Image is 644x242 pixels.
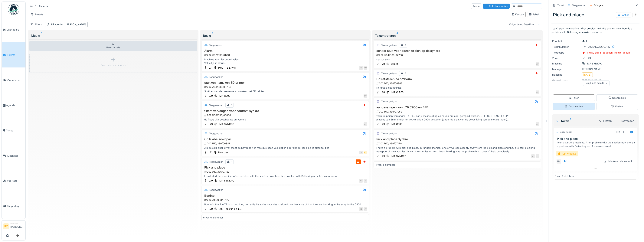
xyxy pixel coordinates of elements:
[203,33,368,38] div: Bezig
[231,103,232,107] div: 1
[209,151,212,154] div: L71
[359,66,363,70] div: VD
[556,151,578,156] div: Lijn Vrijgave
[7,154,24,158] span: Machines
[209,75,223,79] div: Toegewezen
[203,58,367,65] div: Machine kan niet doordraaien Valt altijd in alarm En er is geen probleem Wit licht knippert dan e...
[375,33,540,38] div: Te controleren
[608,96,626,100] div: Gesprekken
[536,62,539,66] div: NV
[209,122,213,126] div: L79
[552,39,580,43] div: Prioriteit
[570,119,571,123] sup: 1
[203,216,223,219] div: 6 van 6 zichtbaar
[219,179,234,182] div: IMA SYNKRO
[552,45,580,49] div: Ticketnummer
[204,113,367,117] div: 2025/08/336/05866
[203,174,367,178] div: I can’t start the machine. After problem with the suction now there is a problem with Delivering ...
[203,49,367,53] h3: Alarm
[37,4,49,8] strong: Tickets
[7,28,24,31] span: Dashboard
[2,93,25,118] a: Agenda
[204,142,367,145] div: 2025/10/336/06841
[552,62,580,65] div: Machine
[212,33,213,38] sup: 6
[381,62,385,66] div: L79
[364,151,367,154] div: KV
[587,56,591,60] div: L79
[364,122,367,126] div: NV
[375,58,539,61] div: sensor stuk
[203,137,367,141] h3: Colli label novopac
[218,151,229,154] div: Novopac
[209,66,212,70] div: L71
[587,62,602,65] div: IMA SYNKRO
[209,103,223,107] div: Toegewezen
[2,118,25,143] a: Zones
[381,90,385,94] div: L78
[569,96,579,100] div: Taken
[552,51,580,54] div: Tickettype
[391,62,398,66] div: Cobot
[376,53,539,57] div: 2025/04/336/02708
[375,106,539,109] h3: aanpassingen aan L79 C900 en BFB
[219,122,234,126] div: IMA SYNKRO
[594,4,604,7] div: Dringend
[203,166,367,169] h3: Pick and place
[364,207,367,211] div: JV
[471,3,481,9] div: Taken
[203,90,367,93] div: Stukken van de meenemers namaken met 3D printer.
[582,39,587,43] div: 1
[583,73,591,77] div: [DATE]
[391,122,402,126] div: IMA C900
[41,33,42,38] sup: 0
[552,73,580,77] div: Deadline
[556,130,572,134] div: Toegewezen
[63,23,86,26] span: : [PERSON_NAME]
[616,12,631,18] div: Acties
[203,109,367,113] h3: filters vervangen voor contrast synkro
[405,43,406,47] div: 1
[3,222,24,231] a: KV Manager[PERSON_NAME]
[405,72,406,75] div: 1
[209,43,223,47] div: Toegewezen
[29,41,197,51] div: Geen tickets
[616,130,624,134] div: [DATE]
[364,94,367,98] div: NV
[557,4,564,7] div: Ticket
[375,49,539,53] h3: sensor stuk voor dozen te zien op de synkro
[2,17,25,42] a: Dashboard
[2,67,25,93] a: Onderhoud
[391,154,406,158] div: IMA SYNKRO
[218,66,236,70] div: IMA FTB 577-C
[219,207,242,211] div: 000 - Niet in de lij...
[555,119,596,123] div: Taken
[483,4,510,9] div: Ticket aanmaken
[203,146,367,150] div: Als de colli label uitvalt stopt de novopac niet mee dus gaan veel dozen door zonder label als je...
[204,198,367,202] div: 2025/10/336/07127
[536,122,539,126] div: NV
[381,154,385,158] div: L79
[51,23,86,26] div: Uitvoerder
[359,207,363,211] div: KD
[511,13,524,16] div: Kanban
[391,90,404,94] div: IMA C-900
[556,159,561,164] div: NV
[203,81,367,84] h3: stukken namaken 3D printer
[209,94,213,98] div: L79
[375,114,539,121] div: vacuum pomp vervangen --> -0.5 bar juiste instelling en er kan nu mooi geregeld worden. ([PERSON_...
[552,67,639,71] div: [PERSON_NAME]
[551,27,639,34] p: I can’t start the machine. After problem with the suction now there is a problem with Delivering ...
[204,170,367,174] div: 2025/10/336/07122
[572,4,586,7] div: Toegewezen
[597,118,613,124] div: Filteren
[507,22,535,27] div: Volgorde op Deadline
[552,67,580,71] div: Manager
[588,45,610,49] div: 2025/10/336/07122
[10,222,24,225] div: Manager
[557,137,636,141] h3: Pick and place
[100,63,126,67] div: Créer une intervention
[8,4,19,15] img: Badge_color-CXgf-gQk.svg
[203,203,367,206] div: Boni o in the line 79 is bot working correctly. It’s spins capsules upside down, because of that ...
[375,77,539,81] h3: L78 afstellen na ombouw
